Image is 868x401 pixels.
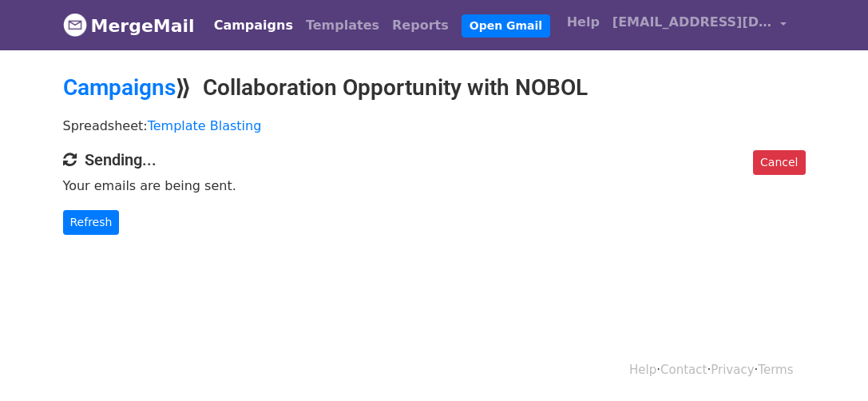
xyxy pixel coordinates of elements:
a: Reports [386,10,455,42]
a: Privacy [711,363,754,377]
a: [EMAIL_ADDRESS][DOMAIN_NAME] [606,6,793,44]
h2: ⟫ Collaboration Opportunity with NOBOL [63,74,806,101]
a: MergeMail [63,9,195,42]
a: Templates [299,10,386,42]
a: Campaigns [63,74,176,101]
a: Template Blasting [148,118,262,133]
a: Open Gmail [462,14,550,38]
a: Contact [660,363,707,377]
p: Your emails are being sent. [63,177,806,194]
p: Spreadsheet: [63,117,806,134]
img: MergeMail logo [63,13,87,37]
a: Terms [758,363,793,377]
a: Campaigns [208,10,299,42]
a: Help [561,6,606,38]
a: Help [629,363,656,377]
span: [EMAIL_ADDRESS][DOMAIN_NAME] [612,13,772,32]
h4: Sending... [63,150,806,169]
a: Refresh [63,210,120,235]
a: Cancel [753,150,805,175]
